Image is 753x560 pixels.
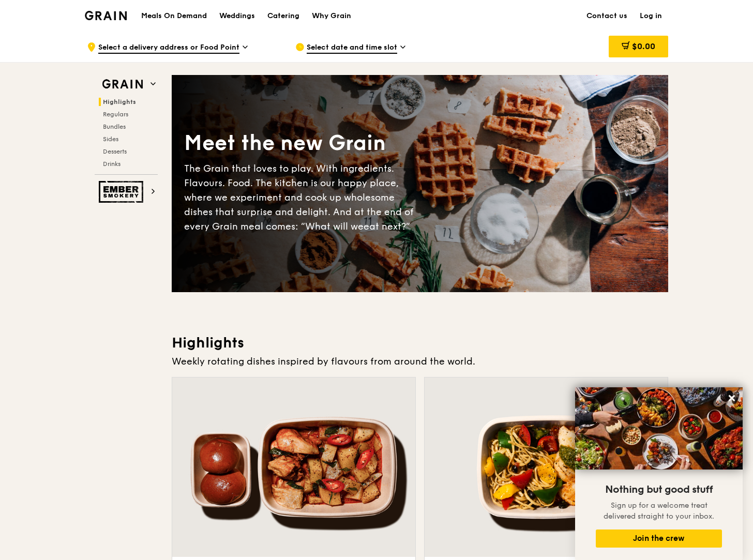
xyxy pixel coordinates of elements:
[213,1,261,32] a: Weddings
[172,334,668,352] h3: Highlights
[99,75,146,94] img: Grain web logo
[184,129,420,157] div: Meet the new Grain
[172,354,668,369] div: Weekly rotating dishes inspired by flavours from around the world.
[103,160,121,168] span: Drinks
[724,390,740,406] button: Close
[596,529,722,548] button: Join the crew
[632,41,655,51] span: $0.00
[99,181,146,203] img: Ember Smokery web logo
[103,135,118,143] span: Sides
[267,1,299,32] div: Catering
[307,42,397,54] span: Select date and time slot
[634,1,668,32] a: Log in
[141,11,207,21] h1: Meals On Demand
[604,501,714,521] span: Sign up for a welcome treat delivered straight to your inbox.
[98,42,239,54] span: Select a delivery address or Food Point
[575,387,743,470] img: DSC07876-Edit02-Large.jpeg
[364,221,410,232] span: eat next?”
[219,1,255,32] div: Weddings
[184,161,420,234] div: The Grain that loves to play. With ingredients. Flavours. Food. The kitchen is our happy place, w...
[103,148,127,155] span: Desserts
[85,11,127,20] img: Grain
[103,98,136,105] span: Highlights
[580,1,634,32] a: Contact us
[261,1,306,32] a: Catering
[103,123,126,130] span: Bundles
[103,111,128,118] span: Regulars
[605,483,713,496] span: Nothing but good stuff
[312,1,351,32] div: Why Grain
[306,1,357,32] a: Why Grain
